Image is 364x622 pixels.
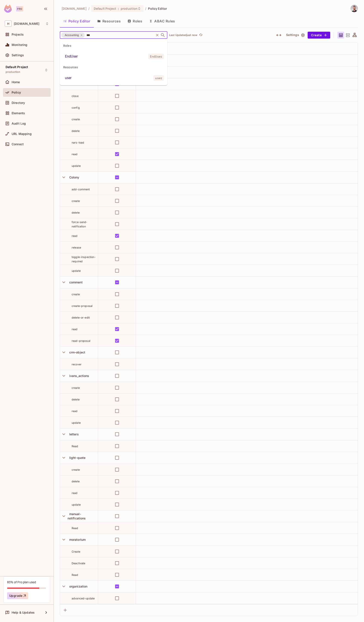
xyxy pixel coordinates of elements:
[94,16,124,27] button: Resources
[5,20,12,27] span: H
[148,6,167,11] span: Policy Editor
[72,363,82,366] span: recover
[6,65,28,69] span: Default Project
[7,580,36,584] div: 83% of Pro plan used
[72,118,80,121] span: create
[72,316,90,319] span: delete-or-edit
[72,398,80,401] span: delete
[62,6,87,11] span: the active workspace
[72,573,78,577] span: Read
[146,16,179,27] button: ABAC Rules
[65,75,72,81] div: user
[72,445,78,448] span: Read
[72,562,85,565] span: Deactivate
[148,54,164,59] span: EndUser
[68,280,83,284] span: comment
[72,129,80,133] span: delete
[61,33,85,38] div: Accounting
[72,234,78,238] span: read
[4,5,12,13] img: SReyMgAAAABJRU5ErkJggg==
[12,111,25,115] span: Elements
[72,164,81,167] span: update
[72,153,78,156] span: read
[94,6,116,11] span: Default Project
[12,132,32,136] span: URL Mapping
[62,33,82,37] span: Accounting
[124,16,146,27] button: Roles
[72,199,80,203] span: create
[72,328,78,331] span: read
[72,409,78,413] span: read
[118,7,119,10] span: :
[72,503,81,506] span: update
[72,491,78,495] span: read
[88,6,89,11] li: /
[7,592,28,599] button: Upgrade
[72,468,80,471] span: create
[12,611,35,614] span: Help & Updates
[72,94,79,98] span: close
[169,33,197,37] p: Last Updated just now
[16,6,23,11] div: Pro
[72,480,80,483] span: delete
[72,527,78,530] span: Read
[12,43,28,47] span: Monitoring
[198,33,203,38] button: refresh
[60,16,94,27] button: Policy Editor
[68,512,86,520] span: manual-notifications
[12,122,26,125] span: Audit Log
[12,53,24,57] span: Settings
[12,33,24,36] span: Projects
[68,432,79,436] span: letters
[68,538,86,541] span: moratorium
[12,91,21,94] span: Policy
[308,32,330,39] button: Create
[72,597,95,600] span: advanced-update
[65,54,78,59] div: EndUser
[12,80,20,84] span: Home
[121,6,137,11] span: production
[6,70,20,74] span: production
[72,293,80,296] span: create
[68,584,88,588] span: organization
[68,350,85,354] span: crm-object
[72,421,81,424] span: update
[60,41,167,51] div: Roles
[72,188,90,191] span: add-comment
[72,550,80,553] span: Create
[197,33,203,38] span: Click to refresh data
[199,33,203,37] span: refresh
[72,106,80,109] span: config
[154,32,160,38] button: Clear
[351,5,358,12] img: dor@honeycombinsurance.com
[284,32,306,39] button: Settings
[72,255,96,263] span: toggle-inspection-required
[160,32,166,38] button: Close
[68,175,79,179] span: Colony
[72,220,88,228] span: force-send-notification
[60,62,167,72] div: Resources
[12,142,24,146] span: Connect
[12,101,25,105] span: Directory
[153,75,164,81] span: user
[68,456,86,459] span: light-quote
[72,304,93,308] span: create-proposal
[145,6,146,11] li: /
[72,246,81,249] span: release
[72,339,90,342] span: read-proposal
[72,141,84,144] span: nars-load
[14,22,39,25] span: Workspace: honeycombinsurance.com
[72,211,80,214] span: delete
[72,386,80,389] span: create
[68,374,89,378] span: ivans_actions
[72,269,81,272] span: update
